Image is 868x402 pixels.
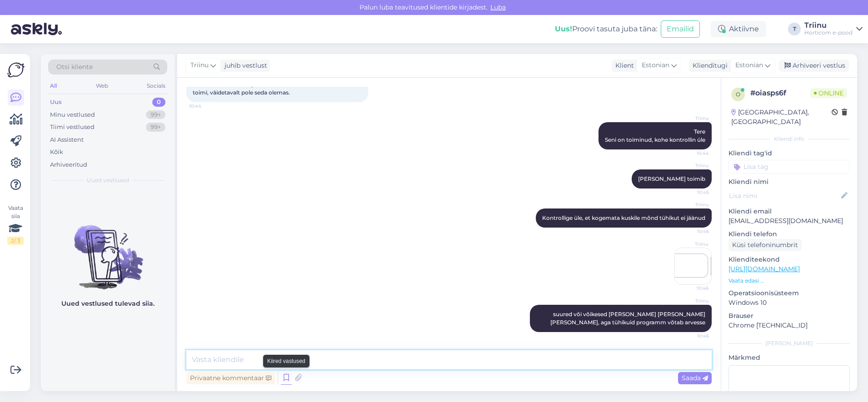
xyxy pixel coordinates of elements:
div: Tiimi vestlused [50,123,95,132]
span: Triinu [190,60,209,70]
span: Luba [488,3,509,11]
p: Operatsioonisüsteem [728,288,850,298]
div: Küsi telefoninumbrit [728,239,802,251]
span: 10:44 [189,103,223,109]
p: Uued vestlused tulevad siia. [61,299,155,308]
div: Kliendi info [728,135,850,143]
span: Kontrollige üle, et kogemata kuskile mõnd tühikut ei jäänud [542,214,705,221]
div: Klienditugi [689,61,728,70]
div: Web [94,80,110,92]
p: Kliendi email [728,207,850,216]
div: 2 / 3 [7,237,24,245]
span: Triinu [675,201,709,208]
div: juhib vestlust [221,61,267,70]
input: Lisa tag [728,160,850,174]
p: Klienditeekond [728,255,850,264]
div: # oiasps6f [750,88,810,99]
p: Brauser [728,311,850,321]
div: 99+ [146,110,165,119]
span: [PERSON_NAME] toimib [638,175,705,182]
p: [EMAIL_ADDRESS][DOMAIN_NAME] [728,216,850,226]
span: Triinu [675,162,709,169]
span: 10:45 [675,189,709,196]
span: Estonian [735,60,763,70]
span: Uued vestlused [87,176,129,184]
div: Minu vestlused [50,110,95,119]
div: Horticom e-pood [804,29,853,36]
span: Estonian [642,60,669,70]
div: Uus [50,98,62,107]
div: All [48,80,59,92]
p: Chrome [TECHNICAL_ID] [728,321,850,330]
div: [GEOGRAPHIC_DATA], [GEOGRAPHIC_DATA] [731,108,832,127]
span: Online [810,88,847,98]
span: suured või võikesed [PERSON_NAME] [PERSON_NAME] [PERSON_NAME], aga tühikuid programm võtab arvesse [550,311,707,326]
p: Märkmed [728,353,850,362]
div: Socials [145,80,167,92]
a: [URL][DOMAIN_NAME] [728,265,800,273]
button: Emailid [661,20,700,38]
div: Klient [612,61,634,70]
p: Kliendi tag'id [728,149,850,158]
div: Triinu [804,22,853,29]
input: Lisa nimi [729,191,839,201]
img: No chats [41,209,175,291]
span: o [736,91,740,98]
a: TriinuHorticom e-pood [804,22,863,36]
div: 0 [152,98,165,107]
span: 10:46 [675,228,709,235]
div: Vaata siia [7,204,24,245]
div: 99+ [146,123,165,132]
span: 10:46 [675,333,709,339]
div: Privaatne kommentaar [186,372,275,384]
div: Aktiivne [711,21,766,37]
div: Arhiveeri vestlus [779,60,849,72]
p: Kliendi telefon [728,229,850,239]
p: Vaata edasi ... [728,277,850,285]
span: Triinu [675,298,709,304]
div: [PERSON_NAME] [728,339,850,347]
span: Triinu [674,241,708,248]
p: Kliendi nimi [728,177,850,187]
span: Triinu [675,115,709,122]
span: Otsi kliente [56,62,93,72]
span: 10:46 [674,285,708,292]
span: Saada [682,374,708,382]
small: Kiired vastused [267,357,305,365]
img: Attachment [675,248,711,284]
b: Uus! [555,25,572,33]
div: Proovi tasuta juba täna: [555,24,657,35]
img: Askly Logo [7,61,25,79]
div: T [788,23,801,35]
div: Arhiveeritud [50,160,87,169]
span: 10:44 [675,150,709,157]
p: Windows 10 [728,298,850,308]
div: AI Assistent [50,135,84,144]
div: Kõik [50,148,63,157]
